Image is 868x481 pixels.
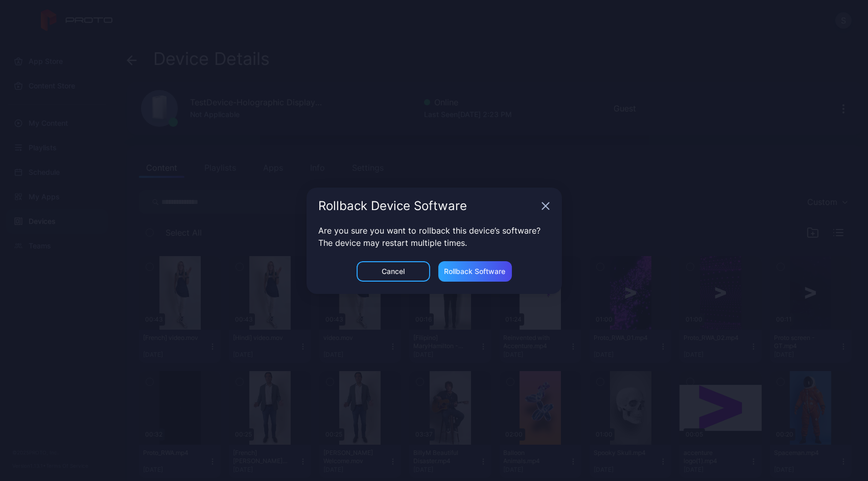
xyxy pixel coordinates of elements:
button: Cancel [357,261,430,282]
div: Rollback Device Software [319,200,537,212]
div: Rollback Software [444,267,506,276]
div: Are you sure you want to rollback this device’s software? The device may restart multiple times. [307,224,562,261]
button: Rollback Software [438,261,512,282]
div: Cancel [382,267,405,276]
